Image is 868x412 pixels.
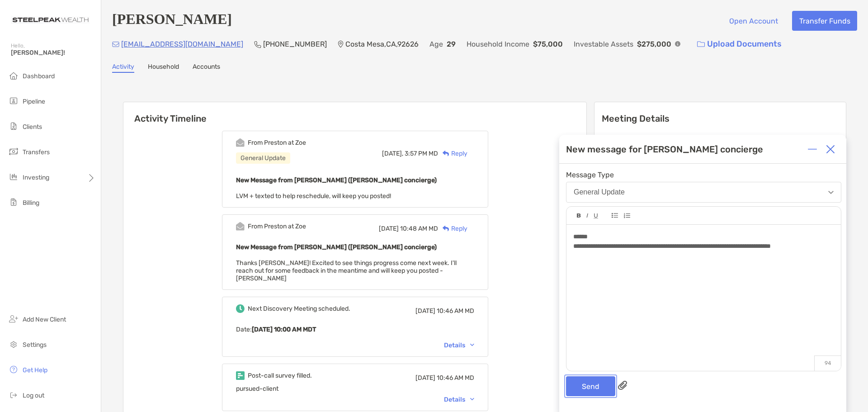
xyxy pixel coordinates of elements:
img: button icon [697,41,705,47]
b: [DATE] 10:00 AM MDT [252,326,316,333]
img: Zoe Logo [11,4,90,36]
p: $75,000 [533,38,563,50]
a: Accounts [193,63,220,73]
span: Get Help [23,366,47,374]
img: Email Icon [112,42,119,47]
span: Settings [23,341,47,349]
img: Event icon [236,138,245,147]
a: Activity [112,63,134,73]
span: 3:57 PM MD [405,150,438,157]
span: pursued-client [236,385,278,393]
div: Details [444,396,474,403]
span: [DATE] [415,374,435,382]
span: [DATE] [415,307,435,315]
span: [PERSON_NAME]! [11,49,95,57]
img: Event icon [236,371,245,380]
span: Thanks [PERSON_NAME]! Excited to see things progress come next week. I'll reach out for some feed... [236,259,457,282]
p: Date : [236,324,474,335]
img: Info Icon [675,41,680,47]
img: Editor control icon [623,213,630,218]
p: $275,000 [637,38,671,50]
div: General Update [574,188,625,196]
div: From Preston at Zoe [248,223,306,230]
span: LVM + texted to help reschedule, will keep you posted! [236,192,391,200]
h6: Activity Timeline [123,102,586,124]
span: Add New Client [23,316,66,323]
p: Household Income [467,38,529,50]
img: clients icon [8,121,19,132]
img: Editor control icon [612,213,618,218]
p: 29 [447,38,456,50]
p: [PHONE_NUMBER] [263,38,327,50]
img: pipeline icon [8,95,19,106]
p: Investable Assets [574,38,633,50]
img: Editor control icon [586,213,588,218]
span: Transfers [23,148,50,156]
div: Details [444,341,474,349]
p: Costa Mesa , CA , 92626 [345,38,419,50]
div: General Update [236,152,290,164]
img: Event icon [236,222,245,231]
img: Reply icon [443,151,449,156]
span: 10:46 AM MD [437,307,474,315]
img: Event icon [236,304,245,313]
img: Expand or collapse [808,145,817,154]
span: Log out [23,392,44,399]
p: Age [429,38,443,50]
span: Investing [23,174,49,181]
span: [DATE], [382,150,403,157]
b: New Message from [PERSON_NAME] ([PERSON_NAME] concierge) [236,176,437,184]
img: paperclip attachments [618,381,627,390]
span: Pipeline [23,98,45,105]
img: get-help icon [8,364,19,375]
div: Reply [438,149,467,158]
div: New message for [PERSON_NAME] concierge [566,144,763,155]
div: From Preston at Zoe [248,139,306,147]
img: Reply icon [443,226,449,232]
button: Transfer Funds [792,11,857,31]
img: Chevron icon [470,398,474,401]
img: dashboard icon [8,70,19,81]
img: billing icon [8,197,19,208]
a: Household [148,63,179,73]
span: Message Type [566,170,841,179]
img: investing icon [8,171,19,182]
span: 10:46 AM MD [437,374,474,382]
div: Next Discovery Meeting scheduled. [248,305,350,313]
img: Editor control icon [594,213,598,218]
p: 94 [814,355,841,371]
span: [DATE] [379,225,399,232]
button: Open Account [722,11,785,31]
img: Chevron icon [470,344,474,346]
div: Post-call survey filled. [248,372,312,379]
a: Upload Documents [691,34,788,54]
p: Meeting Details [602,113,839,124]
span: Clients [23,123,42,131]
img: Close [826,145,835,154]
img: transfers icon [8,146,19,157]
img: Open dropdown arrow [828,191,834,194]
div: Reply [438,224,467,233]
span: Billing [23,199,39,207]
span: 10:48 AM MD [400,225,438,232]
img: settings icon [8,339,19,350]
p: [EMAIL_ADDRESS][DOMAIN_NAME] [121,38,243,50]
button: Send [566,376,615,396]
img: logout icon [8,389,19,400]
button: General Update [566,182,841,203]
span: Dashboard [23,72,55,80]
b: New Message from [PERSON_NAME] ([PERSON_NAME] concierge) [236,243,437,251]
img: Editor control icon [577,213,581,218]
img: Phone Icon [254,41,261,48]
h4: [PERSON_NAME] [112,11,232,31]
img: add_new_client icon [8,313,19,324]
img: Location Icon [338,41,344,48]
